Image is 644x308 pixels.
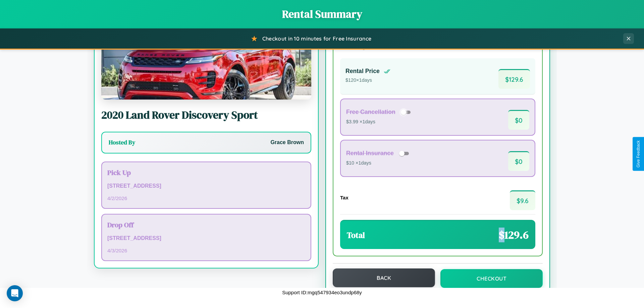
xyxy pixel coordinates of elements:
p: [STREET_ADDRESS] [107,234,305,243]
button: Back [333,268,435,287]
span: $ 9.6 [510,190,535,210]
p: [STREET_ADDRESS] [107,181,305,191]
span: $ 0 [508,110,529,130]
h3: Hosted By [109,138,135,146]
p: $ 120 × 1 days [345,76,390,85]
div: Open Intercom Messenger [7,285,23,301]
h4: Tax [340,195,348,200]
h3: Drop Off [107,220,305,230]
button: Checkout [440,269,543,288]
p: 4 / 3 / 2026 [107,246,305,255]
span: $ 129.6 [498,69,530,89]
h1: Rental Summary [7,7,637,21]
p: Support ID: mgq547934eo3undp68y [282,288,362,297]
h3: Pick Up [107,168,305,177]
span: $ 0 [508,151,529,171]
p: $3.99 × 1 days [346,118,413,126]
div: Give Feedback [636,140,641,168]
h3: Total [347,230,365,241]
h2: 2020 Land Rover Discovery Sport [101,108,311,122]
span: $ 129.6 [499,228,529,242]
p: Grace Brown [270,138,304,147]
span: Checkout in 10 minutes for Free Insurance [262,35,371,42]
img: Land Rover Discovery Sport [101,33,311,100]
h4: Rental Insurance [346,150,394,157]
p: $10 × 1 days [346,159,411,168]
p: 4 / 2 / 2026 [107,194,305,203]
h4: Free Cancellation [346,109,395,116]
h4: Rental Price [345,68,380,75]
